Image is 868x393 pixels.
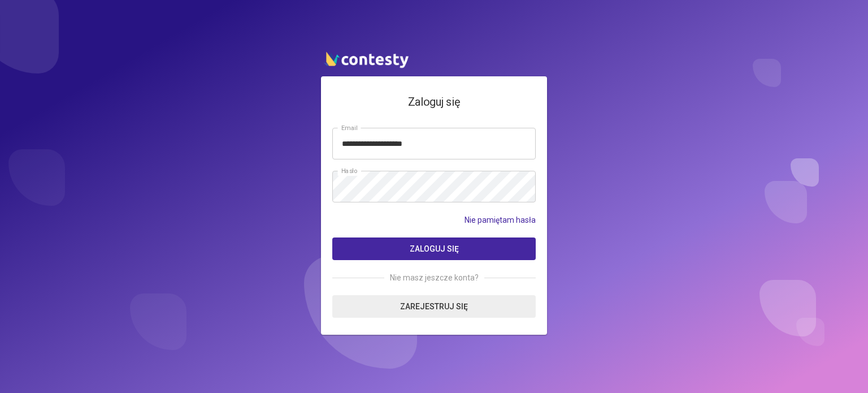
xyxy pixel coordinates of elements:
[321,47,411,71] img: contesty logo
[332,93,536,111] h4: Zaloguj się
[332,237,536,260] button: Zaloguj się
[465,214,536,226] a: Nie pamiętam hasła
[332,295,536,318] a: Zarejestruj się
[410,244,459,253] span: Zaloguj się
[384,271,484,284] span: Nie masz jeszcze konta?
